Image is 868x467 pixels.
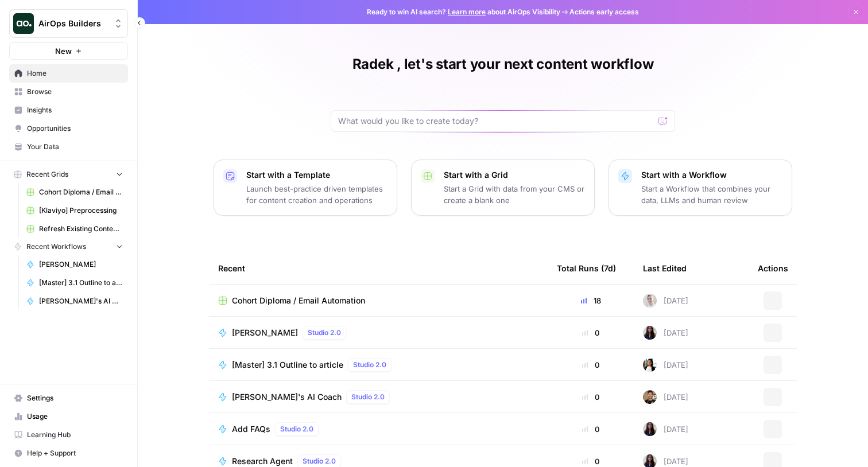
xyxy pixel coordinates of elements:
a: Your Data [9,138,128,156]
span: AirOps Builders [38,18,108,29]
div: [DATE] [643,422,688,436]
a: [PERSON_NAME] [21,255,128,274]
span: Studio 2.0 [303,456,336,466]
span: Insights [27,105,123,115]
button: Start with a TemplateLaunch best-practice driven templates for content creation and operations [214,159,397,216]
a: [PERSON_NAME]'s AI Coach [21,292,128,310]
a: Learn more [448,7,486,16]
p: Start with a Template [246,169,387,181]
a: Insights [9,101,128,119]
button: Start with a GridStart a Grid with data from your CMS or create a blank one [411,159,595,216]
span: Cohort Diploma / Email Automation [39,187,123,197]
p: Start with a Grid [444,169,585,181]
span: Add FAQs [232,423,270,435]
span: Studio 2.0 [280,424,313,434]
img: AirOps Builders Logo [13,13,34,34]
span: [PERSON_NAME]'s AI Coach [232,391,342,403]
a: Usage [9,407,128,426]
span: Your Data [27,142,123,152]
span: [PERSON_NAME]'s AI Coach [39,296,123,306]
span: Settings [27,393,123,403]
span: Help + Support [27,448,123,458]
span: [Klaviyo] Preprocessing [39,205,123,216]
p: Start a Grid with data from your CMS or create a blank one [444,183,585,206]
div: Total Runs (7d) [557,252,616,284]
span: [Master] 3.1 Outline to article [232,359,343,371]
h1: Radek , let's start your next content workflow [352,55,654,73]
div: 0 [557,359,625,371]
span: Refresh Existing Content (3) [39,224,123,234]
span: Research Agent [232,456,293,467]
span: Recent Workflows [26,242,86,252]
span: Recent Grids [26,169,68,180]
p: Launch best-practice driven templates for content creation and operations [246,183,387,206]
div: Recent [218,252,538,284]
div: 0 [557,423,625,435]
img: 36rz0nf6lyfqsoxlb67712aiq2cf [643,390,657,404]
span: Actions early access [569,7,639,17]
input: What would you like to create today? [338,115,654,127]
div: 0 [557,456,625,467]
div: Actions [758,252,788,284]
a: Settings [9,389,128,407]
a: Opportunities [9,119,128,138]
a: [Master] 3.1 Outline to articleStudio 2.0 [218,358,538,372]
a: [Master] 3.1 Outline to article [21,274,128,292]
button: Recent Workflows [9,238,128,255]
p: Start a Workflow that combines your data, LLMs and human review [641,183,782,206]
div: 18 [557,295,625,306]
div: [DATE] [643,294,688,308]
img: rox323kbkgutb4wcij4krxobkpon [643,326,657,340]
button: Start with a WorkflowStart a Workflow that combines your data, LLMs and human review [609,159,792,216]
div: [DATE] [643,358,688,372]
span: Cohort Diploma / Email Automation [232,295,365,306]
a: Add FAQsStudio 2.0 [218,422,538,436]
span: Opportunities [27,123,123,134]
a: Refresh Existing Content (3) [21,220,128,238]
button: Recent Grids [9,166,128,183]
img: ant2ty5ec9o1f6p3djdkrbj4ekdi [643,294,657,308]
span: New [55,45,72,57]
a: Learning Hub [9,426,128,444]
span: [Master] 3.1 Outline to article [39,278,123,288]
span: [PERSON_NAME] [39,259,123,270]
p: Start with a Workflow [641,169,782,181]
span: Browse [27,87,123,97]
span: Ready to win AI search? about AirOps Visibility [367,7,560,17]
a: Browse [9,83,128,101]
span: Studio 2.0 [351,392,385,402]
span: Usage [27,411,123,422]
div: 0 [557,327,625,338]
a: [Klaviyo] Preprocessing [21,201,128,220]
a: [PERSON_NAME]Studio 2.0 [218,326,538,340]
a: Cohort Diploma / Email Automation [21,183,128,201]
img: rox323kbkgutb4wcij4krxobkpon [643,422,657,436]
button: Workspace: AirOps Builders [9,9,128,38]
button: Help + Support [9,444,128,462]
div: [DATE] [643,326,688,340]
span: [PERSON_NAME] [232,327,298,338]
span: Home [27,68,123,79]
a: [PERSON_NAME]'s AI CoachStudio 2.0 [218,390,538,404]
div: Last Edited [643,252,687,284]
a: Home [9,64,128,83]
span: Studio 2.0 [353,360,386,370]
div: 0 [557,391,625,403]
span: Studio 2.0 [308,328,341,338]
div: [DATE] [643,390,688,404]
a: Cohort Diploma / Email Automation [218,295,538,306]
button: New [9,42,128,60]
span: Learning Hub [27,430,123,440]
img: xqjo96fmx1yk2e67jao8cdkou4un [643,358,657,372]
